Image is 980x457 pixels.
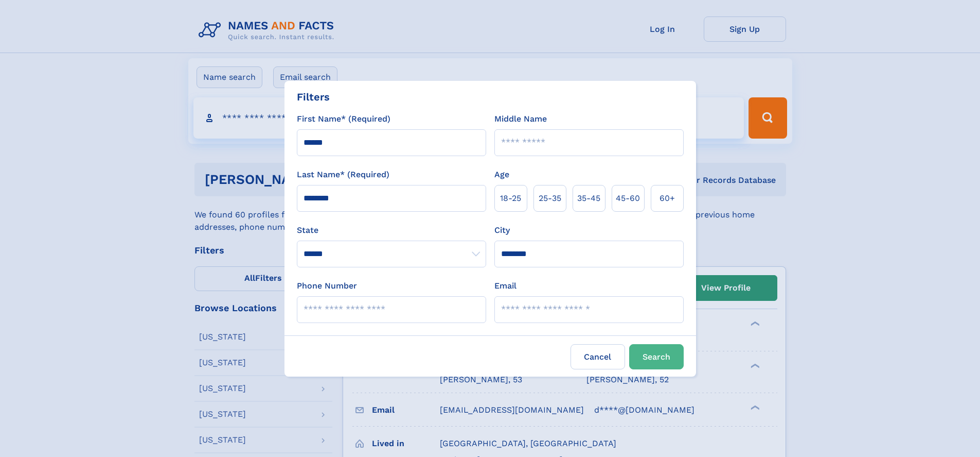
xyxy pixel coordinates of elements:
[494,113,547,125] label: Middle Name
[539,192,561,205] span: 25‑35
[500,192,521,205] span: 18‑25
[660,192,675,205] span: 60+
[297,224,486,236] label: State
[577,192,600,205] span: 35‑45
[297,168,389,181] label: Last Name* (Required)
[616,192,640,205] span: 45‑60
[571,344,625,369] label: Cancel
[494,224,510,236] label: City
[297,280,357,292] label: Phone Number
[494,280,516,292] label: Email
[494,168,509,181] label: Age
[297,89,330,105] div: Filters
[629,344,684,369] button: Search
[297,113,390,125] label: First Name* (Required)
